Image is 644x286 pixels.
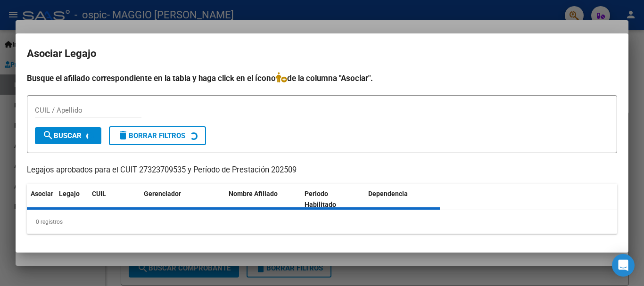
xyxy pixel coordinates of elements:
button: Borrar Filtros [109,126,206,145]
span: Buscar [42,131,82,140]
mat-icon: search [42,130,54,141]
datatable-header-cell: Periodo Habilitado [301,184,364,215]
datatable-header-cell: CUIL [88,184,140,215]
p: Legajos aprobados para el CUIT 27323709535 y Período de Prestación 202509 [27,164,617,176]
div: 0 registros [27,210,617,234]
span: Dependencia [368,190,408,197]
span: Legajo [59,190,80,197]
h4: Busque el afiliado correspondiente en la tabla y haga click en el ícono de la columna "Asociar". [27,72,617,84]
span: Nombre Afiliado [229,190,278,197]
h2: Asociar Legajo [27,45,617,63]
datatable-header-cell: Nombre Afiliado [225,184,301,215]
datatable-header-cell: Gerenciador [140,184,225,215]
div: Open Intercom Messenger [612,254,635,277]
span: Gerenciador [144,190,181,197]
mat-icon: delete [117,130,129,141]
datatable-header-cell: Asociar [27,184,55,215]
span: Borrar Filtros [117,131,185,140]
span: CUIL [92,190,106,197]
datatable-header-cell: Dependencia [364,184,440,215]
span: Periodo Habilitado [305,190,336,208]
datatable-header-cell: Legajo [55,184,88,215]
button: Buscar [35,127,101,144]
span: Asociar [31,190,53,197]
